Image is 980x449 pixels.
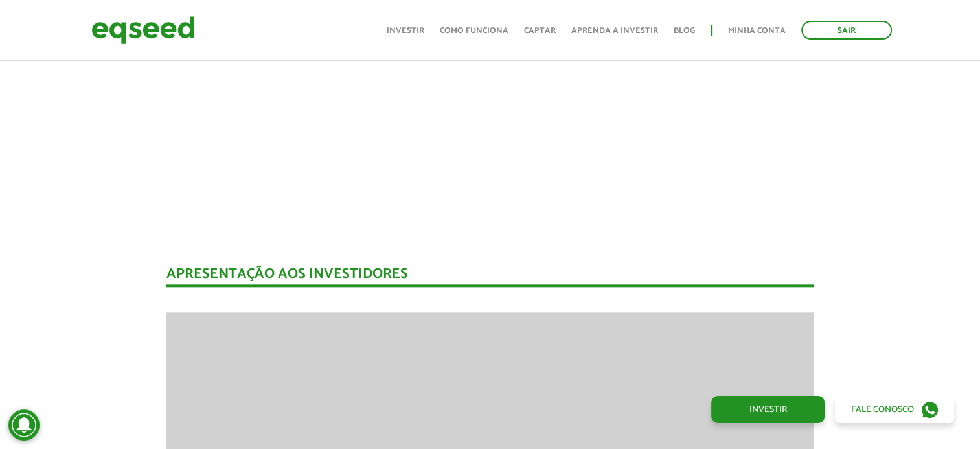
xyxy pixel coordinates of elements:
a: Investir [711,396,825,423]
div: Apresentação aos investidores [166,267,814,287]
a: Aprenda a investir [571,27,658,35]
img: EqSeed [91,13,195,47]
a: Captar [524,27,556,35]
a: Minha conta [728,27,786,35]
a: Blog [674,27,695,35]
a: Sair [801,21,892,40]
a: Investir [387,27,424,35]
a: Como funciona [440,27,508,35]
a: Fale conosco [835,396,954,423]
